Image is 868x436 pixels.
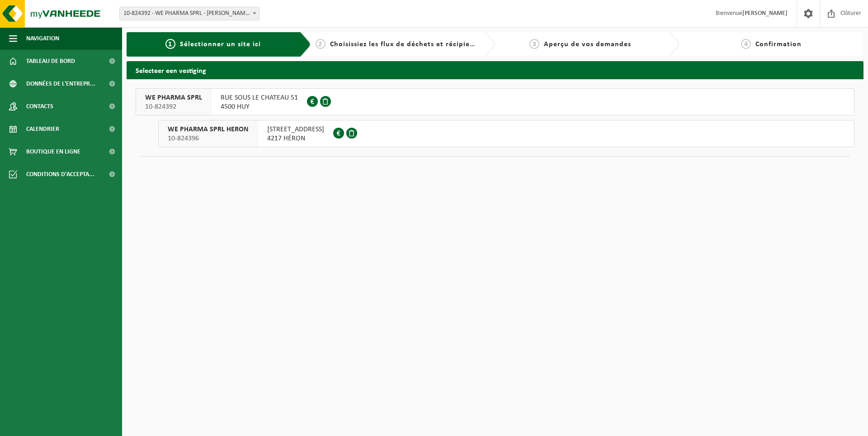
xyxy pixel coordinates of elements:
span: [STREET_ADDRESS] [267,125,324,134]
button: WE PHARMA SPRL 10-824392 RUE SOUS LE CHATEAU 514500 HUY [136,88,854,115]
span: Calendrier [26,118,59,140]
span: 4 [741,39,751,49]
span: 4217 HÉRON [267,134,324,143]
span: 10-824392 - WE PHARMA SPRL - HUY [120,7,259,20]
span: Sélectionner un site ici [180,41,261,48]
span: 3 [529,39,539,49]
span: RUE SOUS LE CHATEAU 51 [221,93,298,102]
span: Confirmation [755,41,802,48]
span: Données de l'entrepr... [26,72,95,95]
span: Choisissiez les flux de déchets et récipients [330,41,481,48]
span: 10-824396 [168,134,249,143]
span: 2 [316,39,325,49]
span: 1 [165,39,175,49]
span: 10-824392 - WE PHARMA SPRL - HUY [119,7,259,20]
span: Boutique en ligne [26,140,80,163]
span: Aperçu de vos demandes [544,41,631,48]
button: WE PHARMA SPRL HERON 10-824396 [STREET_ADDRESS]4217 HÉRON [158,120,854,147]
span: 10-824392 [145,102,202,111]
strong: [PERSON_NAME] [742,10,788,17]
span: Navigation [26,27,59,50]
span: WE PHARMA SPRL [145,93,202,102]
span: WE PHARMA SPRL HERON [168,125,249,134]
span: Contacts [26,95,53,118]
span: Conditions d'accepta... [26,163,94,186]
h2: Selecteer een vestiging [127,61,863,79]
span: 4500 HUY [221,102,298,111]
span: Tableau de bord [26,50,75,72]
